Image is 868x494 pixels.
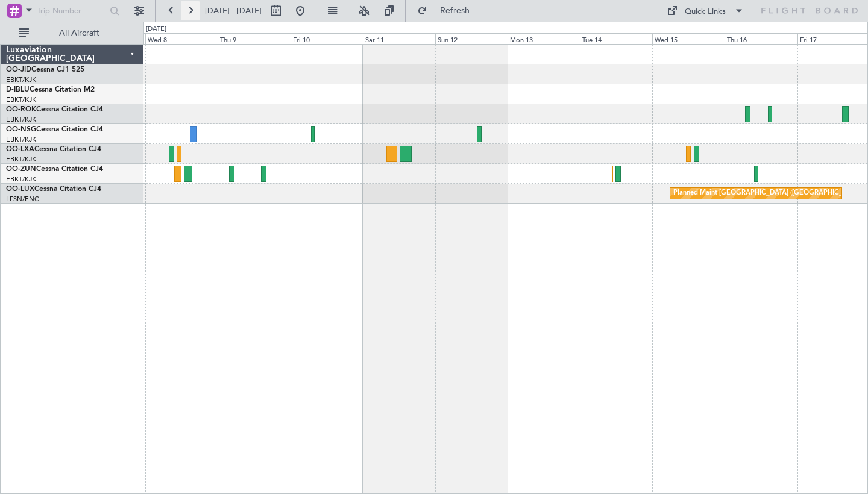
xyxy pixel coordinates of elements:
div: Wed 8 [145,33,218,44]
button: All Aircraft [13,23,131,43]
span: OO-ROK [6,106,36,113]
a: EBKT/KJK [6,115,36,124]
span: Refresh [430,7,480,15]
span: OO-LXA [6,146,34,153]
div: Wed 15 [652,33,725,44]
a: OO-LXACessna Citation CJ4 [6,146,101,153]
a: OO-NSGCessna Citation CJ4 [6,126,103,133]
div: Sun 12 [435,33,508,44]
button: Quick Links [661,1,750,20]
div: [DATE] [146,24,166,34]
span: OO-LUX [6,186,34,193]
div: Mon 13 [508,33,580,44]
a: EBKT/KJK [6,75,36,84]
div: Thu 9 [218,33,290,44]
button: Refresh [412,1,484,20]
a: OO-JIDCessna CJ1 525 [6,66,84,73]
span: All Aircraft [31,29,127,37]
span: D-IBLU [6,86,30,93]
div: Sat 11 [363,33,435,44]
div: Fri 10 [291,33,363,44]
span: OO-JID [6,66,31,73]
a: EBKT/KJK [6,155,36,164]
a: LFSN/ENC [6,195,39,204]
div: Quick Links [685,6,726,18]
div: Tue 14 [580,33,652,44]
a: EBKT/KJK [6,135,36,144]
a: EBKT/KJK [6,95,36,104]
a: OO-ROKCessna Citation CJ4 [6,106,103,113]
span: OO-ZUN [6,166,36,173]
span: OO-NSG [6,126,36,133]
input: Trip Number [37,2,106,20]
a: D-IBLUCessna Citation M2 [6,86,95,93]
span: [DATE] - [DATE] [205,5,262,16]
a: OO-ZUNCessna Citation CJ4 [6,166,103,173]
a: EBKT/KJK [6,175,36,184]
a: OO-LUXCessna Citation CJ4 [6,186,101,193]
div: Thu 16 [725,33,797,44]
